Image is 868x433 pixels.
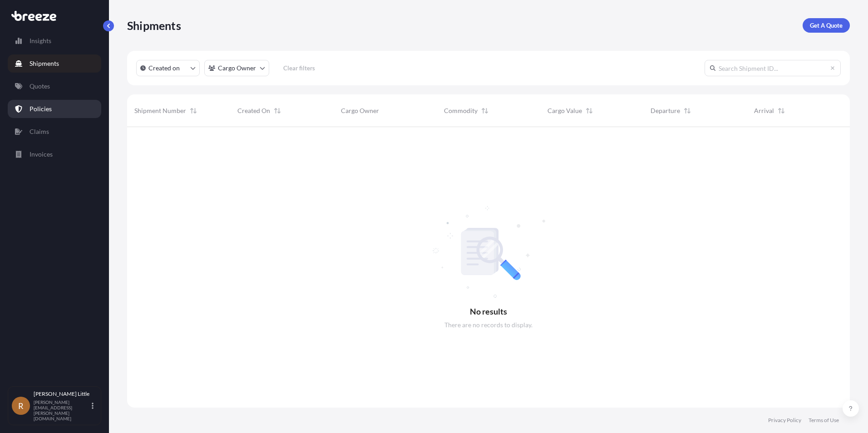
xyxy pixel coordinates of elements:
[274,61,325,75] button: Clear filters
[30,36,51,45] p: Insights
[127,18,181,33] p: Shipments
[341,106,379,115] span: Cargo Owner
[809,417,839,424] a: Terms of Use
[30,150,53,159] p: Invoices
[30,127,49,136] p: Claims
[547,106,582,115] span: Cargo Value
[134,106,186,115] span: Shipment Number
[8,54,101,73] a: Shipments
[218,64,256,73] p: Cargo Owner
[8,100,101,118] a: Policies
[754,106,774,115] span: Arrival
[584,105,595,116] button: Sort
[237,106,270,115] span: Created On
[8,77,101,95] a: Quotes
[30,104,52,113] p: Policies
[204,60,269,76] button: cargoOwner Filter options
[34,399,90,421] p: [PERSON_NAME][EMAIL_ADDRESS][PERSON_NAME][DOMAIN_NAME]
[272,105,283,116] button: Sort
[682,105,693,116] button: Sort
[283,64,315,73] p: Clear filters
[705,60,841,76] input: Search Shipment ID...
[8,145,101,163] a: Invoices
[8,123,101,141] a: Claims
[444,106,478,115] span: Commodity
[30,59,59,68] p: Shipments
[810,21,843,30] p: Get A Quote
[30,82,50,91] p: Quotes
[479,105,490,116] button: Sort
[776,105,787,116] button: Sort
[148,64,180,73] p: Created on
[136,60,200,76] button: createdOn Filter options
[34,390,90,398] p: [PERSON_NAME] Little
[188,105,199,116] button: Sort
[803,18,850,33] a: Get A Quote
[18,401,24,410] span: R
[651,106,680,115] span: Departure
[8,32,101,50] a: Insights
[768,417,801,424] a: Privacy Policy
